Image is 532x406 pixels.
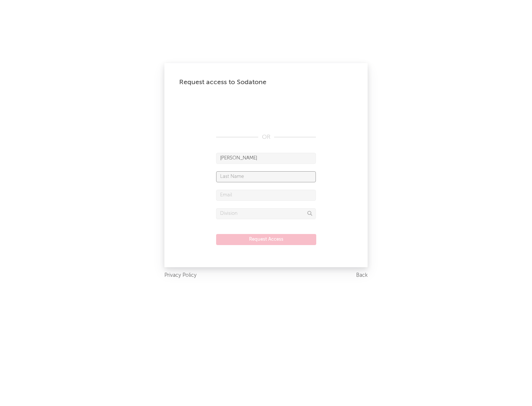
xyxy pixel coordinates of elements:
input: Email [216,190,316,201]
input: First Name [216,153,316,164]
div: Request access to Sodatone [179,78,353,87]
a: Back [356,271,368,280]
a: Privacy Policy [164,271,197,280]
div: OR [216,133,316,142]
input: Division [216,208,316,219]
input: Last Name [216,171,316,182]
button: Request Access [216,234,316,245]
